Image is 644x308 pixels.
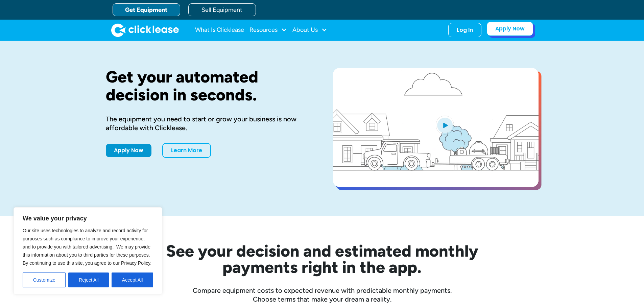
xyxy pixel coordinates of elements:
[333,68,539,187] a: open lightbox
[249,23,287,37] div: Resources
[487,22,533,36] a: Apply Now
[457,27,473,33] div: Log In
[23,228,151,266] span: Our site uses technologies to analyze and record activity for purposes such as compliance to impr...
[106,144,151,157] a: Apply Now
[113,3,180,16] a: Get Equipment
[106,286,539,304] div: Compare equipment costs to expected revenue with predictable monthly payments. Choose terms that ...
[188,3,256,16] a: Sell Equipment
[14,207,162,294] div: We value your privacy
[112,273,153,287] button: Accept All
[133,243,511,275] h2: See your decision and estimated monthly payments right in the app.
[162,143,211,158] a: Learn More
[23,214,153,222] p: We value your privacy
[436,116,454,135] img: Blue play button logo on a light blue circular background
[106,115,311,132] div: The equipment you need to start or grow your business is now affordable with Clicklease.
[68,273,109,287] button: Reject All
[195,23,244,37] a: What Is Clicklease
[23,273,66,287] button: Customize
[292,23,327,37] div: About Us
[106,68,311,104] h1: Get your automated decision in seconds.
[111,23,179,37] img: Clicklease logo
[111,23,179,37] a: home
